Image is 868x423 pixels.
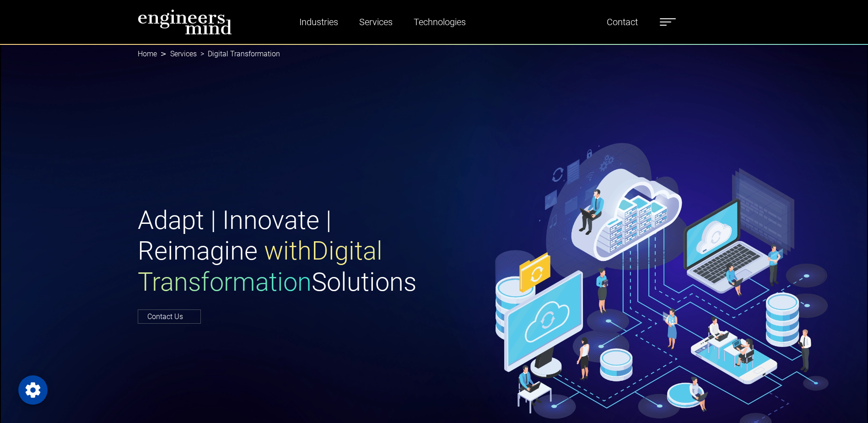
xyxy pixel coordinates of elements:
[138,44,731,64] nav: breadcrumb
[138,49,157,58] a: Home
[197,49,280,60] li: Digital Transformation
[296,11,342,33] a: Industries
[410,11,469,33] a: Technologies
[138,205,429,298] h1: Adapt | Innovate | Reimagine Solutions
[138,236,383,297] span: with Digital Transformation
[170,49,197,58] a: Services
[138,309,201,324] a: Contact Us
[138,9,232,35] img: logo
[356,11,396,33] a: Services
[603,11,642,33] a: Contact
